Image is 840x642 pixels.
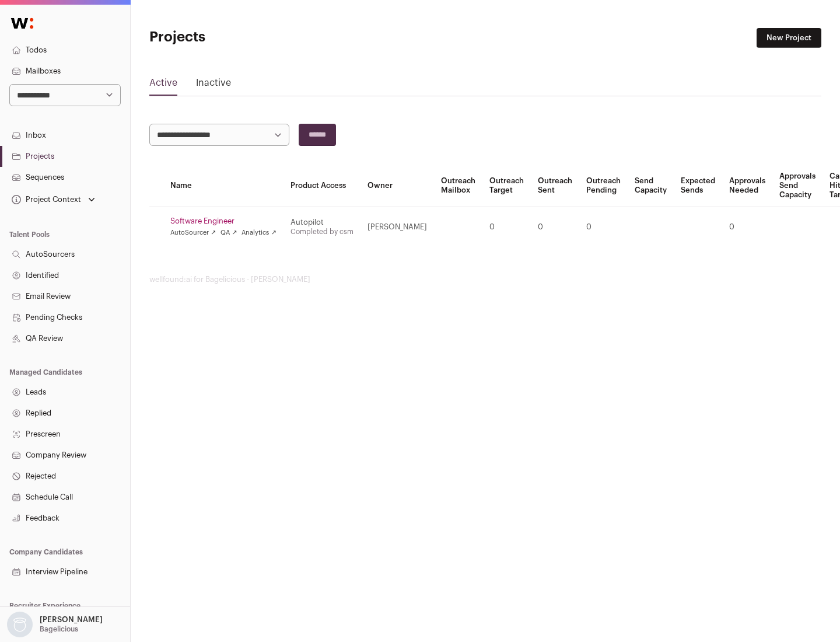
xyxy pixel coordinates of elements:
[628,165,674,207] th: Send Capacity
[360,165,434,207] th: Owner
[196,76,231,95] a: Inactive
[290,218,353,227] div: Autopilot
[170,217,276,226] a: Software Engineer
[531,165,579,207] th: Outreach Sent
[149,28,373,47] h1: Projects
[722,207,772,247] td: 0
[360,207,434,247] td: [PERSON_NAME]
[220,228,237,238] a: QA ↗
[482,165,531,207] th: Outreach Target
[579,165,628,207] th: Outreach Pending
[242,228,276,238] a: Analytics ↗
[5,612,105,637] button: Open dropdown
[149,275,821,284] footer: wellfound:ai for Bagelicious - [PERSON_NAME]
[170,228,216,238] a: AutoSourcer ↗
[163,165,283,207] th: Name
[7,612,33,637] img: nopic.png
[772,165,822,207] th: Approvals Send Capacity
[40,624,78,634] p: Bagelicious
[674,165,722,207] th: Expected Sends
[579,207,628,247] td: 0
[482,207,531,247] td: 0
[40,615,103,624] p: [PERSON_NAME]
[9,195,81,204] div: Project Context
[9,191,97,208] button: Open dropdown
[283,165,360,207] th: Product Access
[149,76,177,95] a: Active
[434,165,482,207] th: Outreach Mailbox
[757,28,821,48] a: New Project
[531,207,579,247] td: 0
[290,228,353,235] a: Completed by csm
[5,12,40,35] img: Wellfound
[722,165,772,207] th: Approvals Needed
